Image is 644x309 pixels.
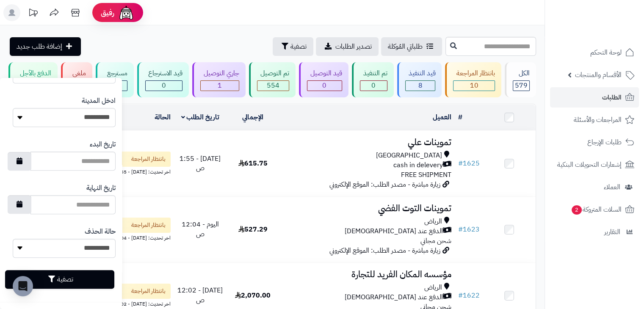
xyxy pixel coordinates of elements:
[282,270,451,279] h3: مؤسسه المكان الفريد للتجارة
[574,114,622,126] span: المراجعات والأسئلة
[307,69,342,78] div: قيد التوصيل
[90,140,116,149] label: تاريخ البدء
[550,42,639,63] a: لوحة التحكم
[335,41,372,52] span: تصدير الطلبات
[406,81,435,91] div: 8
[586,18,636,36] img: logo-2.png
[235,290,271,301] span: 2,070.00
[395,62,444,97] a: قيد التنفيذ 8
[470,80,478,91] span: 10
[376,151,442,160] span: [GEOGRAPHIC_DATA]
[247,62,297,97] a: تم التوصيل 554
[345,226,443,236] span: الدفع عند [DEMOGRAPHIC_DATA]
[550,154,639,175] a: إشعارات التحويلات البنكية
[101,8,114,18] span: رفيق
[162,80,166,91] span: 0
[59,62,94,97] a: ملغي 1
[550,87,639,108] a: الطلبات
[238,158,268,168] span: 615.75
[602,91,622,103] span: الطلبات
[515,80,528,91] span: 579
[575,69,622,81] span: الأقسام والمنتجات
[604,181,620,193] span: العملاء
[322,80,326,91] span: 0
[218,80,222,91] span: 1
[350,62,395,97] a: تم التنفيذ 0
[453,81,495,91] div: 10
[371,80,376,91] span: 0
[131,155,166,163] span: بانتظار المراجعة
[503,62,538,97] a: الكل579
[146,81,182,91] div: 0
[267,80,279,91] span: 554
[307,81,342,91] div: 0
[360,81,387,91] div: 0
[420,236,451,246] span: شحن مجاني
[85,227,116,237] label: حالة الحذف
[69,69,86,78] div: ملغي
[191,62,247,97] a: جاري التوصيل 1
[458,224,463,235] span: #
[131,287,166,295] span: بانتظار المراجعة
[550,132,639,152] a: طلبات الإرجاع
[242,112,263,122] a: الإجمالي
[587,136,622,148] span: طلبات الإرجاع
[458,158,463,168] span: #
[345,292,443,302] span: الدفع عند [DEMOGRAPHIC_DATA]
[290,41,307,52] span: تصفية
[329,179,440,190] span: زيارة مباشرة - مصدر الطلب: الموقع الإلكتروني
[458,224,480,235] a: #1623
[145,69,183,78] div: قيد الاسترجاع
[17,69,51,78] div: الدفع بالآجل
[604,226,620,238] span: التقارير
[17,41,62,52] span: إضافة طلب جديد
[22,4,44,23] a: تحديثات المنصة
[458,112,462,122] a: #
[329,246,440,256] span: زيارة مباشرة - مصدر الطلب: الموقع الإلكتروني
[381,37,442,56] a: طلباتي المُوكلة
[453,69,495,78] div: بانتظار المراجعة
[316,37,379,56] a: تصدير الطلبات
[458,158,480,168] a: #1625
[418,80,422,91] span: 8
[424,217,442,226] span: الرياض
[282,138,451,147] h3: تموينات علي
[571,204,622,215] span: السلات المتروكة
[201,81,239,91] div: 1
[550,199,639,220] a: السلات المتروكة2
[550,222,639,242] a: التقارير
[86,183,116,193] label: تاريخ النهاية
[388,41,423,52] span: طلباتي المُوكلة
[458,290,463,301] span: #
[458,290,480,301] a: #1622
[273,37,313,56] button: تصفية
[200,69,239,78] div: جاري التوصيل
[155,112,171,122] a: الحالة
[550,110,639,130] a: المراجعات والأسئلة
[180,154,221,174] span: [DATE] - 1:55 ص
[238,224,268,235] span: 527.29
[443,62,503,97] a: بانتظار المراجعة 10
[181,112,220,122] a: تاريخ الطلب
[7,62,59,97] a: الدفع بالآجل 0
[104,69,127,78] div: مسترجع
[10,37,81,56] a: إضافة طلب جديد
[257,81,289,91] div: 554
[182,219,219,239] span: اليوم - 12:04 ص
[82,96,116,106] label: ادخل المدينة
[590,47,622,58] span: لوحة التحكم
[572,205,582,215] span: 2
[424,283,442,292] span: الرياض
[131,221,166,229] span: بانتظار المراجعة
[557,159,622,171] span: إشعارات التحويلات البنكية
[513,69,530,78] div: الكل
[13,276,33,296] div: Open Intercom Messenger
[282,204,451,213] h3: تموينات التوت الفضي
[550,177,639,197] a: العملاء
[135,62,191,97] a: قيد الاسترجاع 0
[94,62,135,97] a: مسترجع 5
[257,69,289,78] div: تم التوصيل
[177,285,223,305] span: [DATE] - 12:02 ص
[360,69,387,78] div: تم التنفيذ
[297,62,350,97] a: قيد التوصيل 0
